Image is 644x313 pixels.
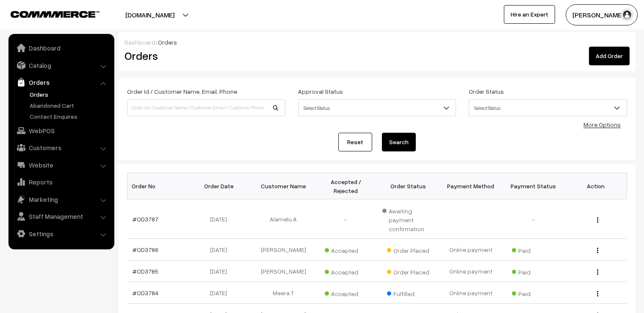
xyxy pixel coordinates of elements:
[28,112,111,121] a: Contact Enquires
[11,11,100,17] img: COMMMERCE
[621,8,633,21] img: user
[315,199,377,239] td: -
[325,287,367,298] span: Accepted
[11,75,111,90] a: Orders
[124,49,285,62] h2: Orders
[325,265,367,277] span: Accepted
[11,157,111,173] a: Website
[469,101,627,115] span: Select Status
[190,239,252,260] td: [DATE]
[315,173,377,199] th: Accepted / Rejected
[133,246,158,253] a: #OD3786
[96,4,204,25] button: [DOMAIN_NAME]
[298,99,456,116] span: Select Status
[597,291,598,296] img: Menu
[252,173,315,199] th: Customer Name
[382,133,416,151] button: Search
[124,38,630,47] div: /
[133,215,158,223] a: #OD3787
[28,90,111,99] a: Orders
[439,239,502,260] td: Online payment
[387,244,429,255] span: Order Placed
[597,269,598,275] img: Menu
[28,101,111,110] a: Abandoned Cart
[11,140,111,155] a: Customers
[252,260,315,282] td: [PERSON_NAME]
[469,87,504,96] label: Order Status
[11,226,111,241] a: Settings
[127,173,190,199] th: Order No
[11,58,111,73] a: Catalog
[133,268,158,275] a: #OD3785
[502,199,565,239] td: -
[252,282,315,304] td: Meera T
[298,87,343,96] label: Approval Status
[439,282,502,304] td: Online payment
[190,199,252,239] td: [DATE]
[469,99,627,116] span: Select Status
[512,244,554,255] span: Paid
[338,133,372,151] a: Reset
[589,47,630,65] a: Add Order
[566,4,638,25] button: [PERSON_NAME]
[299,101,456,115] span: Select Status
[252,199,315,239] td: Alamelu A
[158,39,177,46] span: Orders
[504,5,555,24] a: Hire an Expert
[127,99,285,116] input: Order Id / Customer Name / Customer Email / Customer Phone
[133,289,158,296] a: #OD3784
[11,123,111,138] a: WebPOS
[597,217,598,223] img: Menu
[252,239,315,260] td: [PERSON_NAME]
[502,173,565,199] th: Payment Status
[127,87,237,96] label: Order Id / Customer Name, Email, Phone
[325,244,367,255] span: Accepted
[564,173,627,199] th: Action
[11,209,111,224] a: Staff Management
[11,192,111,207] a: Marketing
[439,173,502,199] th: Payment Method
[190,282,252,304] td: [DATE]
[11,174,111,190] a: Reports
[583,121,621,128] a: More Options
[597,248,598,253] img: Menu
[377,173,440,199] th: Order Status
[387,287,429,298] span: Fulfilled
[124,39,155,46] a: Dashboard
[387,265,429,277] span: Order Placed
[11,8,85,19] a: COMMMERCE
[11,40,111,56] a: Dashboard
[512,287,554,298] span: Paid
[190,173,252,199] th: Order Date
[382,204,435,233] span: Awaiting payment confirmation
[190,260,252,282] td: [DATE]
[439,260,502,282] td: Online payment
[512,265,554,277] span: Paid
